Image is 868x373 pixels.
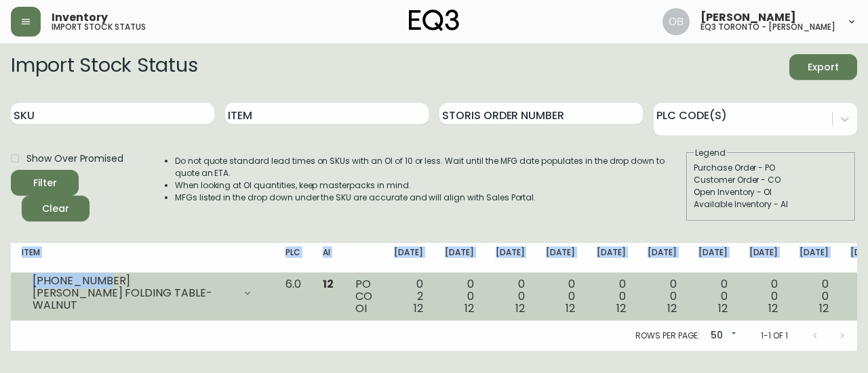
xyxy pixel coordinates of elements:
[694,162,848,174] div: Purchase Order - PO
[667,301,677,316] span: 12
[394,278,423,315] div: 0 2
[52,12,108,23] span: Inventory
[701,23,835,31] h5: eq3 toronto - [PERSON_NAME]
[515,301,525,316] span: 12
[11,170,79,196] button: Filter
[800,59,846,76] span: Export
[434,243,485,273] th: [DATE]
[355,278,372,315] div: PO CO
[22,278,264,308] div: [PHONE_NUMBER][PERSON_NAME] FOLDING TABLE-WALNUT
[323,276,334,292] span: 12
[718,301,728,316] span: 12
[33,275,234,287] div: [PHONE_NUMBER]
[11,54,197,80] h2: Import Stock Status
[409,9,459,31] img: logo
[383,243,434,273] th: [DATE]
[705,325,739,347] div: 50
[175,155,685,179] li: Do not quote standard lead times on SKUs with an OI of 10 or less. Wait until the MFG date popula...
[789,54,857,80] button: Export
[694,147,727,159] legend: Legend
[566,301,575,316] span: 12
[26,152,123,166] span: Show Over Promised
[694,186,848,198] div: Open Inventory - OI
[635,330,700,342] p: Rows per page:
[485,243,536,273] th: [DATE]
[738,243,789,273] th: [DATE]
[275,243,312,273] th: PLC
[586,243,637,273] th: [DATE]
[11,243,275,273] th: Item
[355,301,367,316] span: OI
[637,243,688,273] th: [DATE]
[701,12,796,23] span: [PERSON_NAME]
[465,301,474,316] span: 12
[414,301,423,316] span: 12
[175,179,685,192] li: When looking at OI quantities, keep masterpacks in mind.
[648,278,677,315] div: 0 0
[663,8,690,35] img: 8e0065c524da89c5c924d5ed86cfe468
[22,196,90,221] button: Clear
[52,23,146,31] h5: import stock status
[694,198,848,211] div: Available Inventory - AI
[175,192,685,204] li: MFGs listed in the drop down under the SKU are accurate and will align with Sales Portal.
[819,301,829,316] span: 12
[698,278,728,315] div: 0 0
[33,287,234,311] div: [PERSON_NAME] FOLDING TABLE-WALNUT
[275,273,312,321] td: 6.0
[496,278,525,315] div: 0 0
[800,278,829,315] div: 0 0
[768,301,778,316] span: 12
[694,174,848,186] div: Customer Order - CO
[445,278,474,315] div: 0 0
[546,278,575,315] div: 0 0
[535,243,586,273] th: [DATE]
[688,243,738,273] th: [DATE]
[749,278,778,315] div: 0 0
[33,200,79,217] span: Clear
[597,278,626,315] div: 0 0
[789,243,840,273] th: [DATE]
[312,243,344,273] th: AI
[616,301,626,316] span: 12
[761,330,788,342] p: 1-1 of 1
